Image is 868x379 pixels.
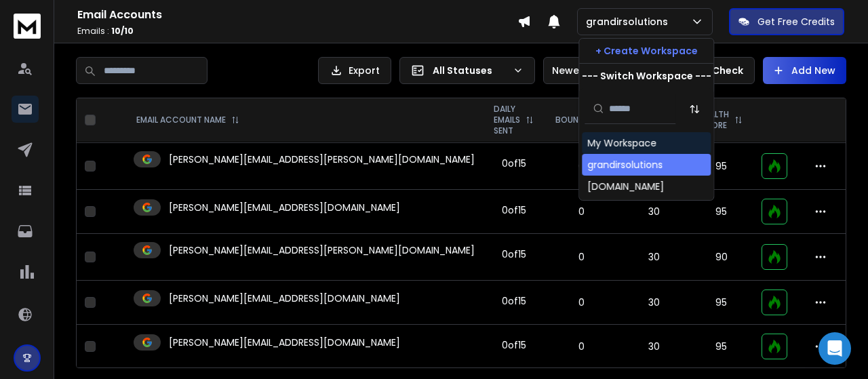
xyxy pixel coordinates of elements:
td: 30 [618,234,689,281]
td: 30 [618,281,689,325]
div: My Workspace [587,136,656,150]
td: 95 [689,143,753,190]
td: 95 [689,281,753,325]
button: Sort by Sort A-Z [681,96,708,123]
div: 0 of 15 [502,338,526,352]
p: [PERSON_NAME][EMAIL_ADDRESS][PERSON_NAME][DOMAIN_NAME] [169,153,475,166]
div: 0 of 15 [502,294,526,308]
div: Open Intercom Messenger [818,332,851,365]
p: 0 [553,340,610,353]
p: 0 [553,296,610,309]
button: Export [318,57,391,84]
button: Get Free Credits [729,8,844,35]
p: DAILY EMAILS SENT [494,104,520,136]
button: + Create Workspace [579,39,713,63]
p: All Statuses [433,64,507,77]
p: + Create Workspace [595,44,698,58]
div: grandirsolutions [587,158,663,172]
p: 0 [553,250,610,264]
span: 10 / 10 [111,25,134,37]
p: [PERSON_NAME][EMAIL_ADDRESS][DOMAIN_NAME] [169,201,400,214]
p: --- Switch Workspace --- [582,69,711,83]
div: 0 of 15 [502,247,526,261]
h1: Email Accounts [77,7,517,23]
p: Get Free Credits [757,15,835,28]
p: HEALTH SCORE [700,109,729,131]
p: 0 [553,205,610,218]
p: 0 [553,159,610,173]
p: [PERSON_NAME][EMAIL_ADDRESS][PERSON_NAME][DOMAIN_NAME] [169,243,475,257]
img: logo [14,14,41,39]
p: [PERSON_NAME][EMAIL_ADDRESS][DOMAIN_NAME] [169,292,400,305]
td: 30 [618,325,689,369]
p: grandirsolutions [586,15,673,28]
div: 0 of 15 [502,203,526,217]
p: [PERSON_NAME][EMAIL_ADDRESS][DOMAIN_NAME] [169,336,400,349]
div: EMAIL ACCOUNT NAME [136,115,239,125]
p: BOUNCES [555,115,594,125]
td: 90 [689,234,753,281]
button: Add New [763,57,846,84]
td: 95 [689,190,753,234]
td: 30 [618,190,689,234]
button: Newest [543,57,631,84]
p: Emails : [77,26,517,37]
td: 95 [689,325,753,369]
div: 0 of 15 [502,157,526,170]
div: [DOMAIN_NAME] [587,180,664,193]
